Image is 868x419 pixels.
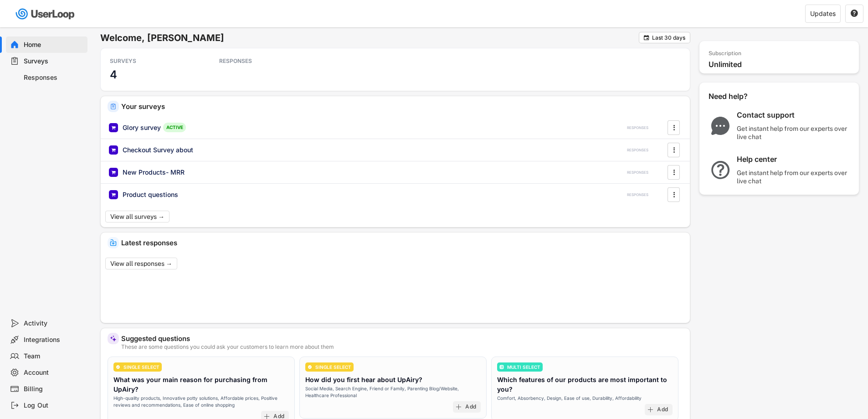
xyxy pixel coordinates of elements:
div: Comfort, Absorbency, Design, Ease of use, Durability, Affordability [497,395,642,402]
div: RESPONSES [219,57,301,65]
div: Team [24,352,84,361]
text:  [673,167,675,177]
div: Integrations [24,336,84,344]
button:  [669,121,678,134]
div: Need help? [709,92,772,101]
div: These are some questions you could ask your customers to learn more about them [121,344,683,350]
div: Latest responses [121,239,683,246]
div: Your surveys [121,103,683,110]
text:  [673,190,675,199]
div: Updates [810,10,836,17]
div: Contact support [737,110,851,120]
div: SURVEYS [110,57,192,65]
div: New Products- MRR [123,168,185,177]
div: High-quality products, Innovative potty solutions, Affordable prices, Positive reviews and recomm... [113,395,289,409]
div: RESPONSES [627,148,648,153]
button: View all responses → [105,258,177,269]
img: QuestionMarkInverseMajor.svg [709,161,732,179]
div: Social Media, Search Engine, Friend or Family, Parenting Blog/Website, Healthcare Professional [305,385,481,399]
button:  [643,34,650,41]
div: Which features of our products are most important to you? [497,375,673,394]
text:  [851,9,858,17]
div: Glory survey [123,123,161,132]
div: RESPONSES [627,192,648,197]
div: Log Out [24,401,84,410]
img: userloop-logo-01.svg [14,5,78,23]
h6: Welcome, [PERSON_NAME] [100,32,639,44]
div: Product questions [123,190,178,199]
button:  [850,10,858,18]
img: IncomingMajor.svg [110,239,117,246]
text:  [644,34,649,41]
div: Subscription [709,50,741,57]
text:  [673,145,675,155]
div: What was your main reason for purchasing from UpAiry? [113,375,289,394]
button:  [669,143,678,157]
button:  [669,188,678,202]
img: ChatMajor.svg [709,117,732,135]
div: Responses [24,73,84,82]
div: ACTIVE [163,123,186,132]
img: ListMajor.svg [499,365,504,369]
div: How did you first hear about UpAiry? [305,375,422,384]
h3: 4 [110,67,117,82]
div: Home [24,41,84,49]
div: Last 30 days [652,35,685,41]
div: Checkout Survey about [123,145,193,155]
div: Help center [737,155,851,164]
div: Suggested questions [121,335,683,342]
text:  [673,123,675,132]
div: Account [24,368,84,377]
img: CircleTickMinorWhite.svg [116,365,120,369]
div: Activity [24,319,84,328]
div: Surveys [24,57,84,66]
div: MULTI SELECT [507,365,540,369]
div: SINGLE SELECT [315,365,351,369]
div: Add [657,406,668,414]
button: View all surveys → [105,211,169,222]
div: RESPONSES [627,170,648,175]
button:  [669,166,678,179]
div: Get instant help from our experts over live chat [737,124,851,141]
div: RESPONSES [627,125,648,130]
div: Billing [24,385,84,393]
img: MagicMajor%20%28Purple%29.svg [110,335,117,342]
div: Get instant help from our experts over live chat [737,169,851,185]
img: CircleTickMinorWhite.svg [308,365,312,369]
div: SINGLE SELECT [123,365,159,369]
div: Unlimited [709,60,854,69]
div: Add [465,403,476,411]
